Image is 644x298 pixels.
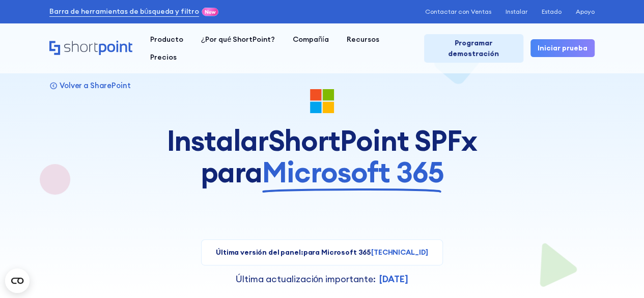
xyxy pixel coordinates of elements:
a: Volver a SharePoint [49,80,130,90]
font: Iniciar prueba [538,43,587,52]
font: Precios [150,52,177,62]
font: para Microsoft 365 [303,248,371,257]
button: Open CMP widget [5,268,30,293]
a: Barra de herramientas de búsqueda y filtro [49,6,199,17]
font: Instalar [167,122,268,158]
font: Volver a SharePoint [60,80,130,90]
a: Producto [141,31,192,48]
a: Estado [542,8,562,15]
iframe: Chat Widget [461,180,644,298]
font: Compañía [293,35,329,44]
a: Apoyo [576,8,595,15]
font: Programar demostración [448,38,499,58]
a: Programar demostración [424,34,523,63]
font: Barra de herramientas de búsqueda y filtro [49,7,199,16]
font: [TECHNICAL_ID] [371,248,428,257]
a: Precios [141,48,185,66]
font: Última versión del panel: [216,248,303,257]
font: Recursos [347,35,379,44]
font: [DATE] [379,273,408,285]
a: Contactar con Ventas [425,8,491,15]
font: ¿Por qué ShortPoint? [201,35,275,44]
font: ShortPoint SPFx para [201,122,477,190]
font: Producto [150,35,183,44]
a: Compañía [284,31,338,48]
a: Instalar [506,8,527,15]
font: Última actualización importante: [236,273,376,285]
a: ¿Por qué ShortPoint? [192,31,284,48]
a: Iniciar prueba [530,39,595,57]
a: Hogar [49,41,132,56]
a: Recursos [338,31,388,48]
font: Microsoft 365 [262,154,443,190]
